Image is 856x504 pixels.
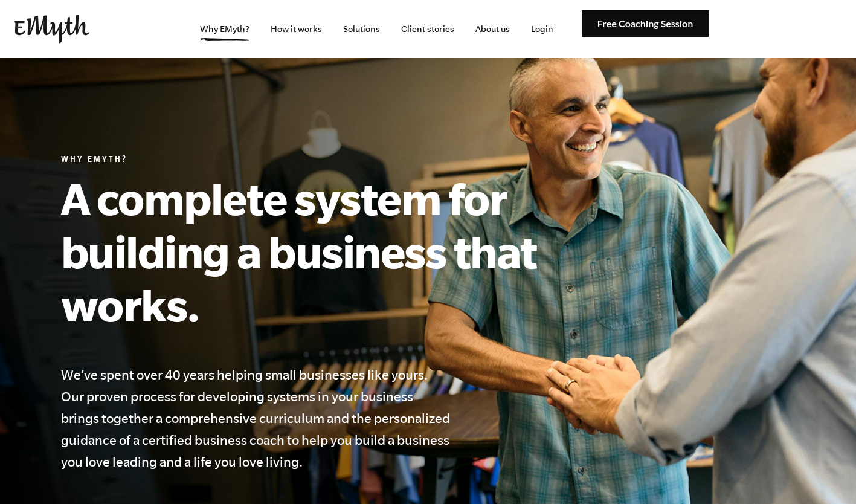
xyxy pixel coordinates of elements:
h6: Why EMyth? [61,155,593,167]
img: Free Coaching Session [582,10,709,37]
iframe: Chat Widget [796,446,856,504]
h4: We’ve spent over 40 years helping small businesses like yours. Our proven process for developing ... [61,364,452,473]
iframe: Embedded CTA [715,16,842,42]
h1: A complete system for building a business that works. [61,172,593,331]
img: EMyth [14,15,89,44]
